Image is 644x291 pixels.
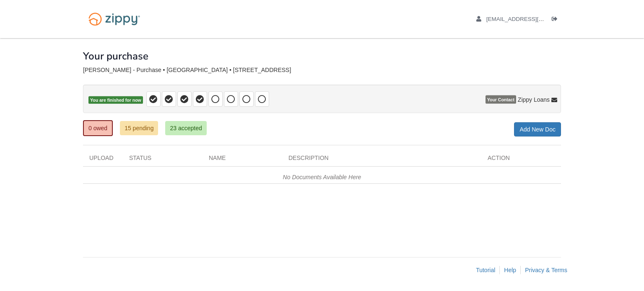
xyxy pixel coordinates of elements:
[83,8,145,30] img: Logo
[88,96,143,104] span: You are finished for now
[283,174,361,180] em: No Documents Available Here
[282,154,481,166] div: Description
[552,16,561,24] a: Log out
[83,51,148,62] h1: Your purchase
[165,121,206,135] a: 23 accepted
[83,120,113,136] a: 0 owed
[203,154,282,166] div: Name
[476,16,582,24] a: edit profile
[83,67,561,74] div: [PERSON_NAME] - Purchase • [GEOGRAPHIC_DATA] • [STREET_ADDRESS]
[514,122,561,136] a: Add New Doc
[525,267,567,273] a: Privacy & Terms
[518,95,550,104] span: Zippy Loans
[486,95,516,104] span: Your Contact
[486,16,582,22] span: hjwiseman71@gmail.com
[504,267,516,273] a: Help
[83,154,123,166] div: Upload
[476,267,495,273] a: Tutorial
[120,121,158,135] a: 15 pending
[481,154,561,166] div: Action
[123,154,203,166] div: Status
